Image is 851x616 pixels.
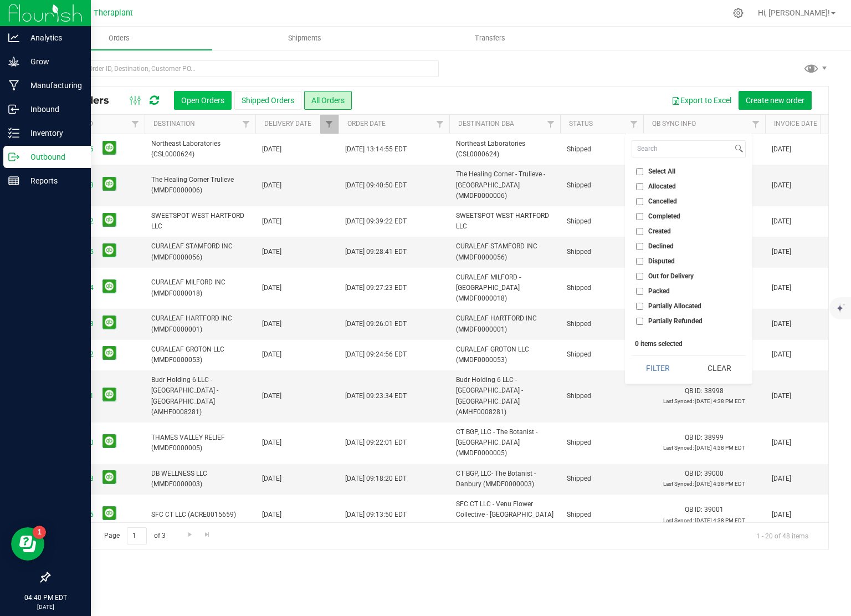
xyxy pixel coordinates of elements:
p: Inventory [19,126,86,140]
span: Last Synced: [663,481,694,487]
span: [DATE] [772,247,791,257]
p: Reports [19,174,86,187]
a: Filter [320,115,339,134]
span: Partially Allocated [648,303,701,309]
span: 39001 [704,506,724,513]
span: [DATE] 09:22:01 EDT [345,437,407,448]
span: [DATE] 09:28:41 EDT [345,247,407,257]
a: Destination DBA [458,120,514,128]
span: Disputed [648,258,675,264]
button: Shipped Orders [234,91,301,110]
p: 04:40 PM EDT [5,593,86,603]
span: Shipped [567,216,637,227]
a: Destination [153,120,195,128]
span: Northeast Laboratories (CSL0000624) [151,139,249,160]
iframe: Resource center [11,527,44,561]
span: The Healing Corner - Trulieve - [GEOGRAPHIC_DATA] (MMDF0000006) [456,169,553,201]
span: Select All [648,168,675,175]
span: 38999 [704,434,724,441]
span: Last Synced: [663,445,694,451]
inline-svg: Manufacturing [8,80,19,91]
span: Last Synced: [663,398,694,404]
a: Go to the next page [182,527,198,542]
span: QB ID: [685,470,703,477]
span: [DATE] 09:27:23 EDT [345,283,407,293]
span: Shipments [273,33,336,43]
span: [DATE] [772,319,791,329]
button: Export to Excel [664,91,739,110]
span: [DATE] [772,144,791,155]
button: Clear [693,356,746,380]
span: CURALEAF GROTON LLC (MMDF0000053) [151,344,249,365]
inline-svg: Analytics [8,32,19,43]
span: CURALEAF HARTFORD INC (MMDF0000001) [456,313,553,334]
inline-svg: Reports [8,175,19,186]
span: [DATE] 09:26:01 EDT [345,319,407,329]
span: QB ID: [685,506,703,513]
span: Create new order [746,96,804,105]
a: QB Sync Info [652,120,696,128]
span: Last Synced: [663,517,694,523]
inline-svg: Inventory [8,128,19,139]
input: Created [636,228,643,235]
div: Manage settings [731,8,745,18]
inline-svg: Outbound [8,151,19,162]
input: Search Order ID, Destination, Customer PO... [49,60,439,77]
a: Filter [126,115,145,134]
span: Shipped [567,247,637,257]
span: QB ID: [685,434,703,441]
span: SWEETSPOT WEST HARTFORD LLC [151,211,249,232]
span: [DATE] [262,319,281,329]
span: [DATE] [262,437,281,448]
span: [DATE] [772,349,791,360]
span: Shipped [567,180,637,191]
span: [DATE] 4:38 PM EDT [695,398,745,404]
span: [DATE] 09:39:22 EDT [345,216,407,227]
span: [DATE] 09:40:50 EDT [345,180,407,191]
span: Budr Holding 6 LLC - [GEOGRAPHIC_DATA] - [GEOGRAPHIC_DATA] (AMHF0008281) [456,375,553,418]
a: Order Date [347,120,386,128]
span: Shipped [567,283,637,293]
input: Out for Delivery [636,273,643,280]
span: [DATE] [262,510,281,520]
a: Transfers [398,27,583,50]
span: 38998 [704,387,724,395]
span: [DATE] 4:38 PM EDT [695,481,745,487]
span: CURALEAF STAMFORD INC (MMDF0000056) [456,241,553,262]
span: [DATE] [772,180,791,191]
span: CURALEAF MILFORD - [GEOGRAPHIC_DATA] (MMDF0000018) [456,272,553,304]
span: Shipped [567,144,637,155]
p: Grow [19,55,86,68]
span: [DATE] [262,391,281,401]
span: DB WELLNESS LLC (MMDF0000003) [151,469,249,490]
input: Cancelled [636,198,643,205]
button: Create new order [739,91,812,110]
span: Packed [648,288,670,294]
span: Shipped [567,391,637,401]
span: [DATE] [262,180,281,191]
button: Open Orders [174,91,232,110]
span: [DATE] 4:38 PM EDT [695,445,745,451]
span: SFC CT LLC (ACRE0015659) [151,510,249,520]
a: Filter [625,115,643,134]
span: CT BGP, LLC- The Botanist - Danbury (MMDF0000003) [456,469,553,490]
span: Shipped [567,474,637,484]
span: [DATE] [262,247,281,257]
span: The Healing Corner Trulieve (MMDF0000006) [151,175,249,196]
a: Filter [237,115,255,134]
span: 1 - 20 of 48 items [747,527,817,544]
iframe: Resource center unread badge [33,526,46,539]
input: Disputed [636,258,643,265]
span: Completed [648,213,680,220]
a: Delivery Date [264,120,311,128]
span: 39000 [704,470,724,477]
a: Invoice Date [774,120,817,128]
input: Partially Allocated [636,303,643,310]
div: 0 items selected [635,340,742,348]
span: [DATE] 09:13:50 EDT [345,510,407,520]
span: Page of 3 [95,527,175,544]
a: Filter [747,115,765,134]
a: Shipments [212,27,398,50]
span: Hi, [PERSON_NAME]! [758,8,830,17]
